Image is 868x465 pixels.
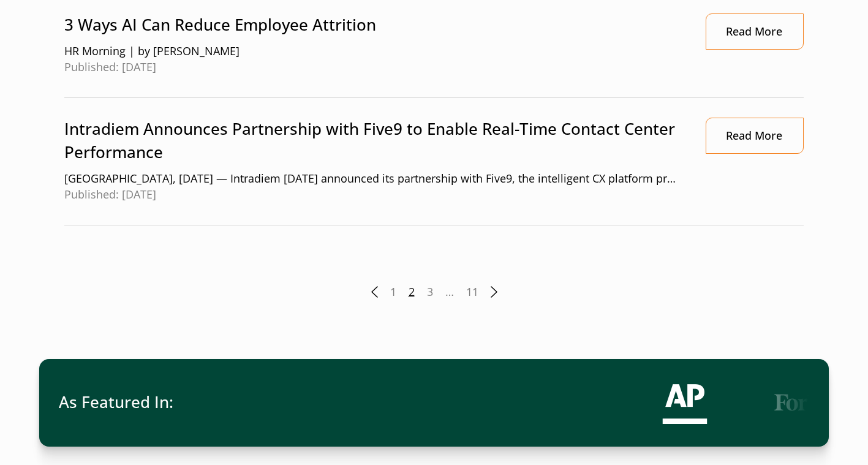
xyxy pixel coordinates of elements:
[512,391,590,414] img: Contact Center Automation Architecture Governance Logo
[491,286,497,298] a: Next
[706,118,804,154] a: Read More
[64,284,804,300] nav: Posts pagination
[654,382,703,424] img: Contact Center Automation AP Logo
[466,284,478,300] a: 11
[357,396,448,410] img: Contact Center Automation Chief Executive Logo
[59,391,173,414] span: As Featured In:
[64,171,681,187] span: [GEOGRAPHIC_DATA], [DATE] — Intradiem [DATE] announced its partnership with Five9, the intelligen...
[201,396,293,410] img: Contact Center Automation Fast Company Logo
[64,187,681,203] span: Published: [DATE]
[64,118,681,164] p: Intradiem Announces Partnership with Five9 to Enable Real-Time Contact Center Performance
[706,13,804,50] a: Link opens in a new window
[64,43,681,59] span: HR Morning | by [PERSON_NAME]
[409,284,415,300] span: 2
[390,284,396,300] a: 1
[64,59,681,75] span: Published: [DATE]
[64,13,681,36] p: 3 Ways AI Can Reduce Employee Attrition
[766,393,836,413] img: Contact Center Automation Forbes Logo
[445,284,454,300] span: …
[427,284,433,300] a: 3
[371,286,378,298] a: Previous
